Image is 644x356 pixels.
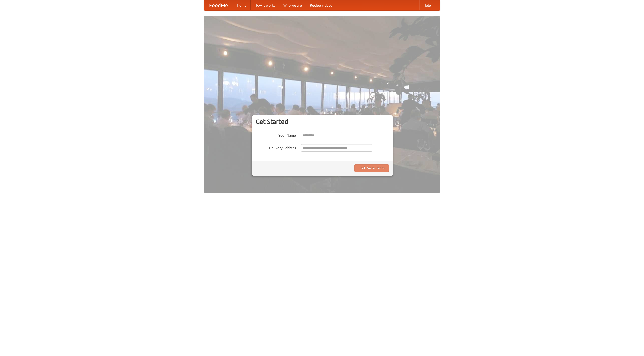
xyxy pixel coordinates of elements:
a: Home [233,0,251,10]
button: Find Restaurants! [354,164,389,172]
a: Who we are [279,0,306,10]
a: Help [419,0,435,10]
a: Recipe videos [306,0,336,10]
a: FoodMe [204,0,233,10]
a: How it works [251,0,279,10]
label: Delivery Address [256,144,296,150]
label: Your Name [256,132,296,138]
h3: Get Started [256,118,389,125]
